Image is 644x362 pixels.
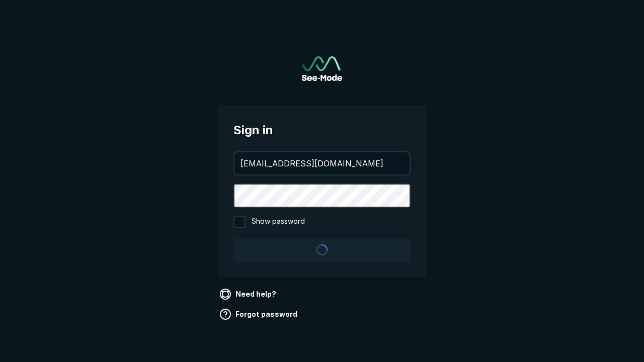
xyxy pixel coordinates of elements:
a: Go to sign in [302,56,342,81]
a: Forgot password [217,306,301,322]
span: Show password [252,216,305,228]
input: your@email.com [234,152,410,174]
img: See-Mode Logo [302,56,342,81]
a: Need help? [217,286,280,302]
span: Sign in [233,121,411,139]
